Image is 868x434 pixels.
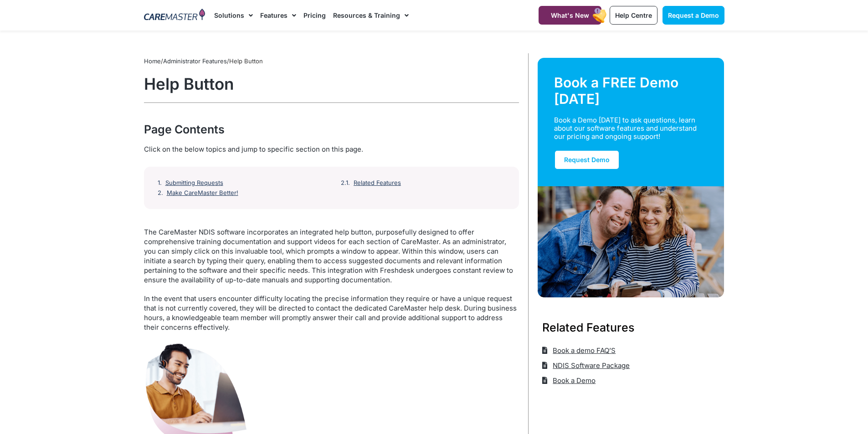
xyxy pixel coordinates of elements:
a: Book a demo FAQ’S [542,343,616,358]
a: What's New [539,6,601,25]
span: Request a Demo [668,11,719,19]
span: What's New [551,11,589,19]
a: Home [144,57,161,65]
a: Administrator Features [163,57,227,65]
a: Help Centre [610,6,657,25]
h3: Related Features [542,319,720,336]
div: Click on the below topics and jump to specific section on this page. [144,144,519,154]
span: Help Button [229,57,263,65]
div: Book a Demo [DATE] to ask questions, learn about our software features and understand our pricing... [554,116,697,141]
p: The CareMaster NDIS software incorporates an integrated help button, purposefully designed to off... [144,227,519,285]
span: / / [144,57,263,65]
a: Request a Demo [663,6,724,25]
span: NDIS Software Package [550,358,630,373]
a: NDIS Software Package [542,358,630,373]
p: In the event that users encounter difficulty locating the precise information they require or hav... [144,294,519,332]
a: Request Demo [554,150,620,170]
div: Page Contents [144,121,519,138]
h1: Help Button [144,74,519,93]
span: Help Centre [615,11,652,19]
span: Book a Demo [550,373,596,388]
div: Book a FREE Demo [DATE] [554,74,708,107]
img: CareMaster Logo [144,9,205,22]
span: Request Demo [564,156,610,163]
a: Related Features [354,179,401,187]
a: Make CareMaster Better! [167,189,238,197]
a: Submitting Requests [165,179,223,187]
span: Book a demo FAQ’S [550,343,616,358]
a: Book a Demo [542,373,596,388]
img: Support Worker and NDIS Participant out for a coffee. [538,186,724,297]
